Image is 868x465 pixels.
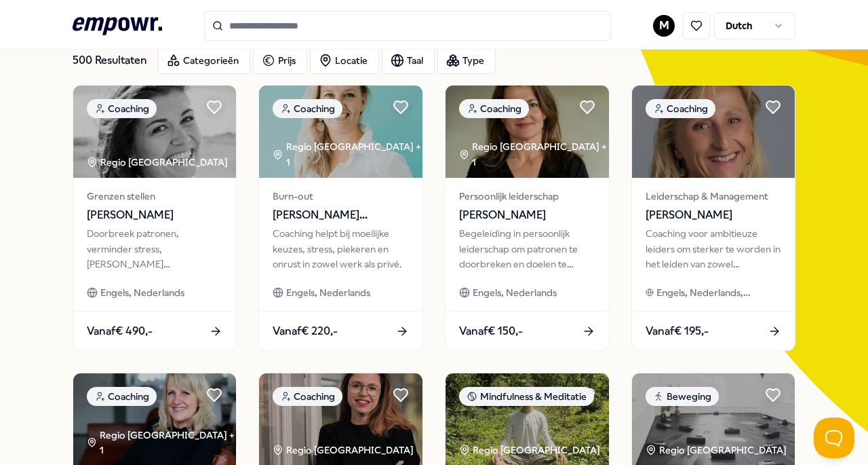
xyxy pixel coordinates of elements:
[73,85,237,351] a: package imageCoachingRegio [GEOGRAPHIC_DATA] Grenzen stellen[PERSON_NAME]Doorbreek patronen, verm...
[273,99,342,118] div: Coaching
[646,189,782,204] span: Leiderschap & Management
[459,189,595,204] span: Persoonlijk leiderschap
[646,99,715,118] div: Coaching
[273,443,416,458] div: Regio [GEOGRAPHIC_DATA]
[459,99,529,118] div: Coaching
[382,47,435,74] button: Taal
[445,85,610,351] a: package imageCoachingRegio [GEOGRAPHIC_DATA] + 1Persoonlijk leiderschap[PERSON_NAME]Begeleiding i...
[814,417,854,458] iframe: Help Scout Beacon - Open
[286,285,370,300] span: Engels, Nederlands
[646,226,782,272] div: Coaching voor ambitieuze leiders om sterker te worden in het leiden van zowel [PERSON_NAME] als a...
[273,139,422,170] div: Regio [GEOGRAPHIC_DATA] + 1
[87,387,157,406] div: Coaching
[258,85,423,351] a: package imageCoachingRegio [GEOGRAPHIC_DATA] + 1Burn-out[PERSON_NAME][GEOGRAPHIC_DATA]Coaching he...
[273,387,342,406] div: Coaching
[632,86,795,178] img: package image
[656,285,781,300] span: Engels, Nederlands, Italiaans, Zweeds
[204,11,611,41] input: Search for products, categories or subcategories
[459,443,602,458] div: Regio [GEOGRAPHIC_DATA]
[87,99,157,118] div: Coaching
[100,285,184,300] span: Engels, Nederlands
[446,86,609,178] img: package image
[87,189,223,204] span: Grenzen stellen
[646,206,782,224] span: [PERSON_NAME]
[653,15,675,37] button: M
[87,226,223,272] div: Doorbreek patronen, verminder stress, [PERSON_NAME] zelfvertrouwen, herwin vitaliteit en kies voo...
[646,443,789,458] div: Regio [GEOGRAPHIC_DATA]
[87,428,237,458] div: Regio [GEOGRAPHIC_DATA] + 1
[273,226,409,272] div: Coaching helpt bij moeilijke keuzes, stress, piekeren en onrust in zowel werk als privé.
[87,322,153,340] span: Vanaf € 490,-
[253,47,307,74] button: Prijs
[73,86,237,178] img: package image
[310,47,379,74] button: Locatie
[646,322,709,340] span: Vanaf € 195,-
[87,206,223,224] span: [PERSON_NAME]
[273,322,338,340] span: Vanaf € 220,-
[473,285,557,300] span: Engels, Nederlands
[259,86,422,178] img: package image
[87,155,230,170] div: Regio [GEOGRAPHIC_DATA]
[73,47,147,74] div: 500 Resultaten
[459,206,595,224] span: [PERSON_NAME]
[459,226,595,272] div: Begeleiding in persoonlijk leiderschap om patronen te doorbreken en doelen te bereiken via bewust...
[631,85,796,351] a: package imageCoachingLeiderschap & Management[PERSON_NAME]Coaching voor ambitieuze leiders om ste...
[273,206,409,224] span: [PERSON_NAME][GEOGRAPHIC_DATA]
[459,387,594,406] div: Mindfulness & Meditatie
[437,47,496,74] button: Type
[158,47,250,74] button: Categorieën
[459,139,609,170] div: Regio [GEOGRAPHIC_DATA] + 1
[459,322,523,340] span: Vanaf € 150,-
[273,189,409,204] span: Burn-out
[646,387,719,406] div: Beweging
